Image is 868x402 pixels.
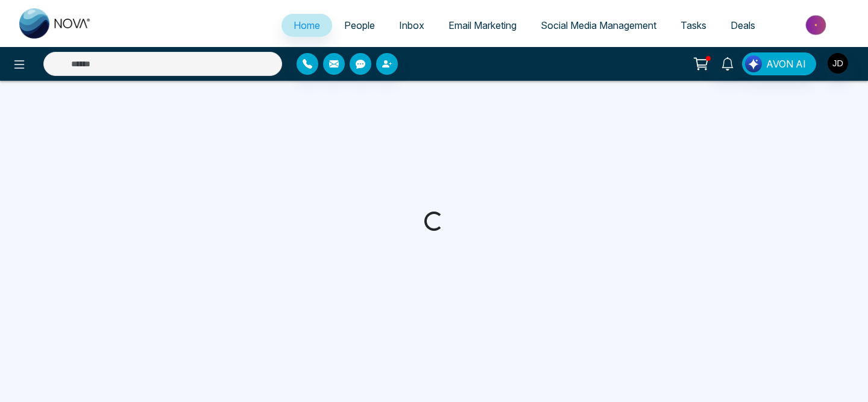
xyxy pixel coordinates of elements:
span: Email Marketing [448,19,517,31]
span: Inbox [399,19,424,31]
img: User Avatar [828,53,848,74]
a: Inbox [387,14,436,37]
a: People [332,14,387,37]
a: Deals [719,14,767,37]
span: Deals [731,19,755,31]
a: Home [281,14,332,37]
a: Tasks [668,14,719,37]
span: Social Media Management [541,19,656,31]
button: AVON AI [742,52,816,75]
a: Social Media Management [529,14,668,37]
img: Lead Flow [745,55,762,72]
span: Home [294,19,320,31]
a: Email Marketing [436,14,529,37]
span: Tasks [681,19,706,31]
span: People [344,19,375,31]
span: AVON AI [766,57,806,71]
img: Nova CRM Logo [19,8,92,39]
img: Market-place.gif [773,11,861,39]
